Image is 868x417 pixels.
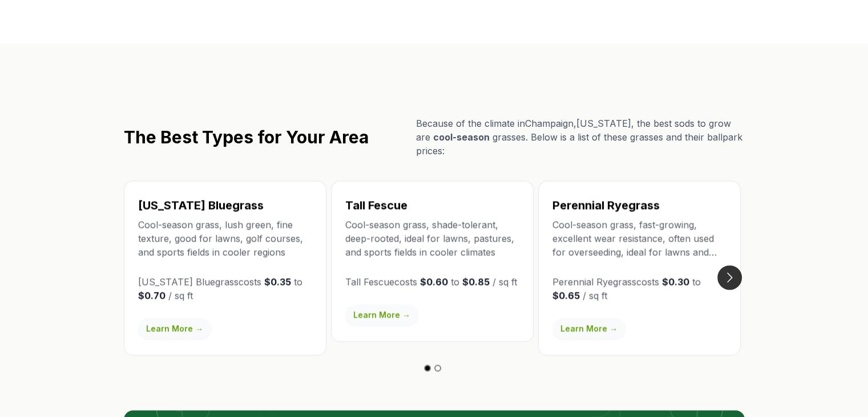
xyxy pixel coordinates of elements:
[434,364,441,371] button: Go to slide 2
[416,117,745,158] p: Because of the climate in Champaign , [US_STATE] , the best sods to grow are grasses. Below is a ...
[662,276,689,287] strong: $0.30
[138,318,211,339] a: Learn More →
[264,276,291,287] strong: $0.35
[124,127,369,147] h2: The Best Types for Your Area
[552,318,625,339] a: Learn More →
[420,276,448,287] strong: $0.60
[138,218,312,259] p: Cool-season grass, lush green, fine texture, good for lawns, golf courses, and sports fields in c...
[462,276,490,287] strong: $0.85
[138,290,165,301] strong: $0.70
[138,197,312,213] h3: [US_STATE] Bluegrass
[138,275,312,302] p: [US_STATE] Bluegrass costs to / sq ft
[433,131,490,143] span: cool-season
[345,218,519,259] p: Cool-season grass, shade-tolerant, deep-rooted, ideal for lawns, pastures, and sports fields in c...
[552,218,726,259] p: Cool-season grass, fast-growing, excellent wear resistance, often used for overseeding, ideal for...
[345,197,519,213] h3: Tall Fescue
[345,304,418,325] a: Learn More →
[717,265,742,290] button: Go to next slide
[345,275,519,288] p: Tall Fescue costs to / sq ft
[552,275,726,302] p: Perennial Ryegrass costs to / sq ft
[552,197,726,213] h3: Perennial Ryegrass
[552,290,580,301] strong: $0.65
[424,364,431,371] button: Go to slide 1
